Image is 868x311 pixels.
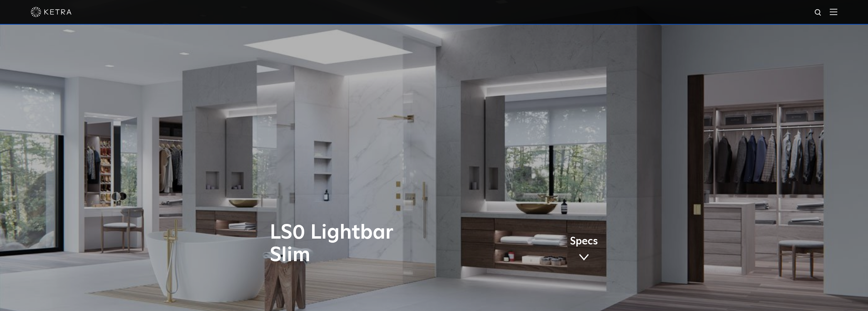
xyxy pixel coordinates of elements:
img: ketra-logo-2019-white [31,7,72,17]
h1: LS0 Lightbar Slim [270,222,462,267]
span: Specs [570,237,598,246]
a: Specs [570,237,598,263]
img: search icon [814,9,823,17]
img: Hamburger%20Nav.svg [830,9,837,15]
